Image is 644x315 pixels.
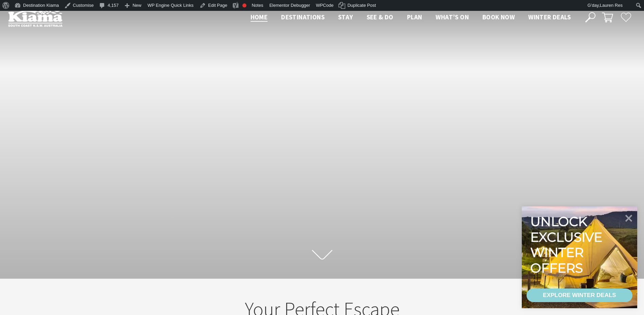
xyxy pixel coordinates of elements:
div: Focus keyphrase not set [242,3,246,7]
span: Destinations [281,13,325,21]
span: Book now [482,13,515,21]
nav: Main Menu [244,12,577,23]
div: Unlock exclusive winter offers [530,214,605,276]
span: Winter Deals [528,13,571,21]
span: Home [251,13,268,21]
span: Lauren Res [600,3,623,8]
div: EXPLORE WINTER DEALS [543,289,616,302]
span: See & Do [367,13,393,21]
span: Plan [407,13,422,21]
span: What’s On [436,13,469,21]
a: EXPLORE WINTER DEALS [527,289,632,302]
img: Kiama Logo [8,8,62,27]
span: Stay [338,13,353,21]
